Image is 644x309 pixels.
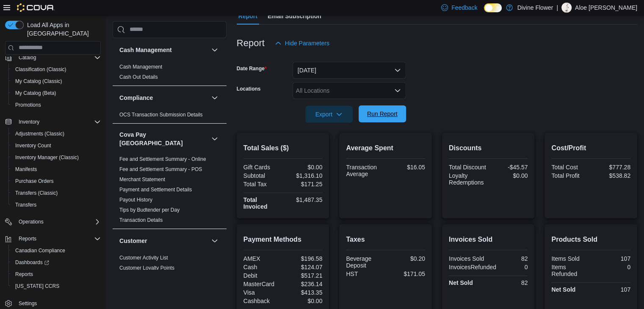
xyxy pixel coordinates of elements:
[484,12,484,13] span: Dark Mode
[12,64,101,74] span: Classification (Classic)
[359,105,406,122] button: Run Report
[8,187,104,199] button: Transfers (Classic)
[8,199,104,211] button: Transfers
[119,207,180,213] span: Tips by Budtender per Day
[113,110,227,123] div: Compliance
[556,3,558,13] p: |
[12,141,55,151] a: Inventory Count
[305,106,353,123] button: Export
[237,38,265,48] h3: Report
[12,188,101,198] span: Transfers (Classic)
[210,93,220,103] button: Compliance
[210,134,220,144] button: Cova Pay [GEOGRAPHIC_DATA]
[119,187,192,193] a: Payment and Settlement Details
[119,130,208,147] button: Cova Pay [GEOGRAPHIC_DATA]
[285,164,322,171] div: $0.00
[15,178,54,185] span: Purchase Orders
[119,111,203,118] span: OCS Transaction Submission Details
[237,65,267,72] label: Date Range
[449,264,496,270] div: InvoicesRefunded
[449,143,528,153] h2: Discounts
[12,246,69,256] a: Canadian Compliance
[268,8,321,25] span: Email Subscription
[113,62,227,86] div: Cash Management
[15,102,41,108] span: Promotions
[285,272,322,279] div: $517.21
[12,88,101,98] span: My Catalog (Beta)
[593,164,630,171] div: $777.28
[12,100,101,110] span: Promotions
[561,3,572,13] div: Aloe Samuels
[285,39,329,47] span: Hide Parameters
[119,166,202,173] span: Fee and Settlement Summary - POS
[310,106,348,123] span: Export
[449,164,486,171] div: Total Discount
[119,265,174,271] a: Customer Loyalty Points
[15,298,101,309] span: Settings
[12,88,60,98] a: My Catalog (Beta)
[285,289,322,296] div: $413.35
[346,255,384,269] div: Beverage Deposit
[2,52,104,63] button: Catalog
[8,63,104,75] button: Classification (Classic)
[12,257,101,268] span: Dashboards
[12,129,68,139] a: Adjustments (Classic)
[551,164,589,171] div: Total Cost
[12,188,61,198] a: Transfers (Classic)
[119,156,206,163] span: Fee and Settlement Summary - Online
[12,176,57,186] a: Purchase Orders
[293,62,406,79] button: [DATE]
[15,190,58,196] span: Transfers (Classic)
[15,52,39,63] button: Catalog
[12,76,66,86] a: My Catalog (Classic)
[12,164,40,174] a: Manifests
[15,217,47,227] button: Operations
[19,300,37,307] span: Settings
[119,46,172,54] h3: Cash Management
[551,172,589,179] div: Total Profit
[19,218,44,225] span: Operations
[15,90,56,97] span: My Catalog (Beta)
[15,117,101,127] span: Inventory
[8,268,104,280] button: Reports
[517,3,553,13] p: Divine Flower
[12,200,101,210] span: Transfers
[8,245,104,257] button: Canadian Compliance
[243,172,281,179] div: Subtotal
[237,86,261,92] label: Locations
[2,216,104,228] button: Operations
[15,283,59,290] span: [US_STATE] CCRS
[8,99,104,111] button: Promotions
[243,298,281,304] div: Cashback
[12,129,101,139] span: Adjustments (Classic)
[551,286,575,293] strong: Net Sold
[15,234,40,244] button: Reports
[285,196,322,203] div: $1,487.35
[119,255,168,261] a: Customer Activity List
[210,45,220,55] button: Cash Management
[243,255,281,262] div: AMEX
[119,63,162,70] span: Cash Management
[8,140,104,152] button: Inventory Count
[346,143,425,153] h2: Average Spent
[2,233,104,245] button: Reports
[119,94,208,102] button: Compliance
[593,264,630,270] div: 0
[500,264,528,270] div: 0
[238,8,257,25] span: Report
[12,64,70,74] a: Classification (Classic)
[346,270,384,277] div: HST
[12,269,36,279] a: Reports
[8,257,104,268] a: Dashboards
[12,246,101,256] span: Canadian Compliance
[490,279,528,286] div: 82
[119,217,163,223] span: Transaction Details
[119,196,152,203] span: Payout History
[8,280,104,292] button: [US_STATE] CCRS
[119,46,208,54] button: Cash Management
[17,3,55,12] img: Cova
[119,177,165,182] a: Merchant Statement
[12,152,101,163] span: Inventory Manager (Classic)
[19,54,36,61] span: Catalog
[119,254,168,261] span: Customer Activity List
